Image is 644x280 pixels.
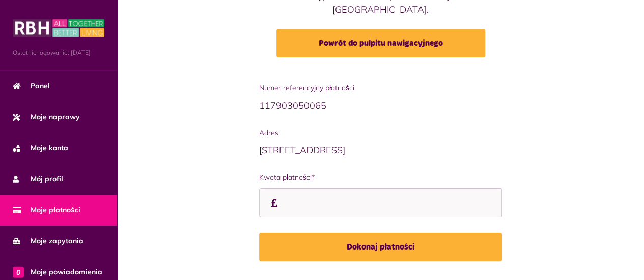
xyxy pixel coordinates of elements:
font: Ostatnie logowanie: [DATE] [13,49,91,56]
img: MyRBH [13,18,104,38]
button: Dokonaj płatności [259,233,502,261]
font: Panel [31,81,50,90]
a: Powrót do pulpitu nawigacyjnego [276,29,485,57]
font: Kwota płatności* [259,173,315,182]
font: Moje zapytania [31,236,83,245]
font: Dokonaj płatności [347,243,414,251]
font: Moje konta [31,143,68,152]
font: Moje naprawy [31,112,80,121]
font: Mój profil [31,174,63,183]
font: [STREET_ADDRESS] [259,144,345,156]
font: Powrót do pulpitu nawigacyjnego [319,39,443,47]
font: Numer referencyjny płatności [259,83,354,92]
font: 0 [16,267,20,276]
font: Moje powiadomienia [31,267,102,276]
font: 117903050065 [259,100,326,111]
font: Moje płatności [31,205,80,214]
font: Adres [259,128,278,137]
